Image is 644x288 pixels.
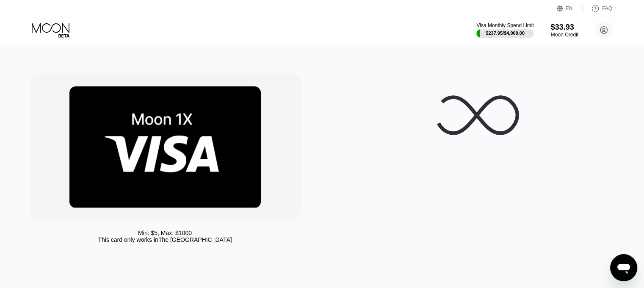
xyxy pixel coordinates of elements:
div: This card only works in The [GEOGRAPHIC_DATA] [98,236,232,243]
div: $33.93 [551,23,578,32]
div: Moon Credit [551,32,578,38]
div: FAQ [602,6,612,11]
div: EN [566,6,573,11]
div: EN [557,4,583,13]
div: Visa Monthly Spend Limit$237.95/$4,000.00 [476,22,533,38]
div: Min: $ 5 , Max: $ 1000 [138,230,192,236]
div: $237.95 / $4,000.00 [486,30,525,36]
div: Visa Monthly Spend Limit [476,22,533,28]
div: $33.93Moon Credit [551,23,578,38]
div: FAQ [583,4,612,13]
iframe: Button to launch messaging window [610,254,637,281]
